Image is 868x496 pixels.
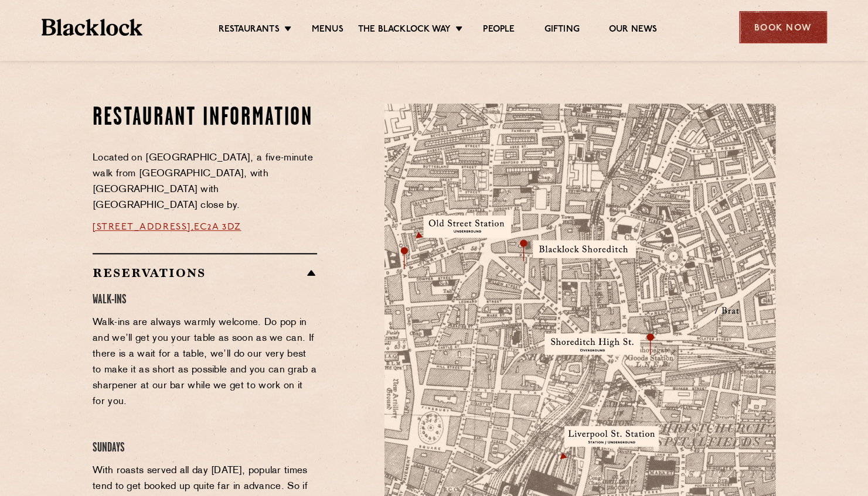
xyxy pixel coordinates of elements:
[312,24,343,37] a: Menus
[194,223,241,232] a: EC2A 3DZ
[93,292,317,308] h4: Walk-Ins
[358,24,451,37] a: The Blacklock Way
[93,266,317,280] h2: Reservations
[609,24,658,37] a: Our News
[739,11,827,43] div: Book Now
[219,24,280,37] a: Restaurants
[93,150,317,214] p: Located on [GEOGRAPHIC_DATA], a five-minute walk from [GEOGRAPHIC_DATA], with [GEOGRAPHIC_DATA] w...
[544,24,579,37] a: Gifting
[93,223,194,232] a: [STREET_ADDRESS],
[42,19,143,36] img: BL_Textured_Logo-footer-cropped.svg
[93,315,317,410] p: Walk-ins are always warmly welcome. Do pop in and we’ll get you your table as soon as we can. If ...
[483,24,515,37] a: People
[93,440,317,456] h4: Sundays
[93,104,317,133] h2: Restaurant Information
